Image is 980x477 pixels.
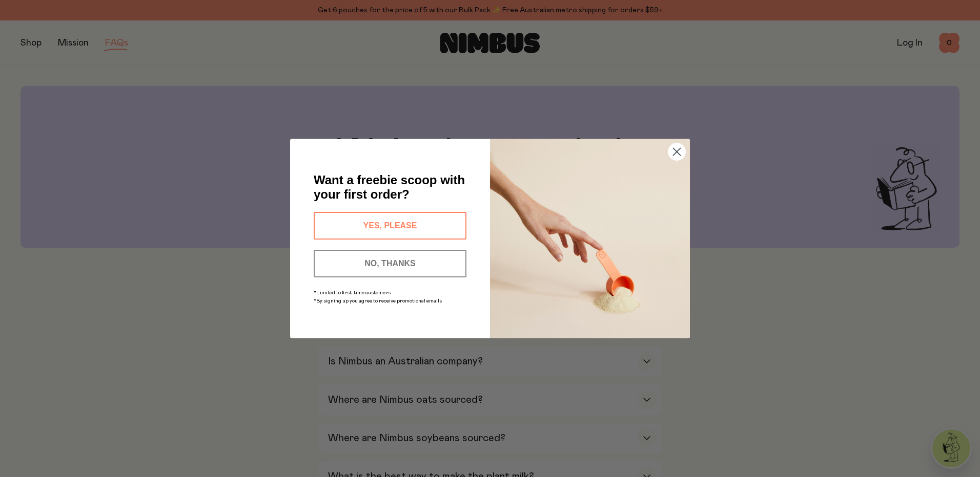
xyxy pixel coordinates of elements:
[314,250,466,277] button: NO, THANKS
[314,212,466,240] button: YES, PLEASE
[314,298,442,303] span: *By signing up you agree to receive promotional emails
[668,143,686,161] button: Close dialog
[314,173,465,201] span: Want a freebie scoop with your first order?
[490,139,690,338] img: c0d45117-8e62-4a02-9742-374a5db49d45.jpeg
[314,290,391,295] span: *Limited to first-time customers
